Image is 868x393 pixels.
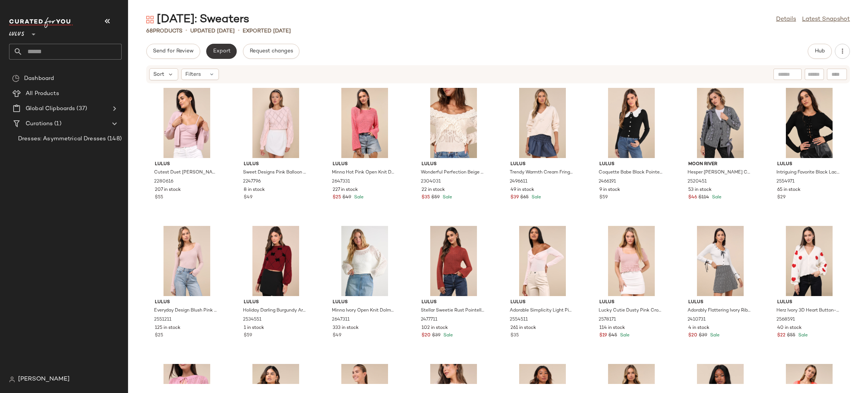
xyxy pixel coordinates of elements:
span: 102 in stock [422,325,448,332]
img: 12098961_2496611.jpg [504,88,581,158]
span: $59 [599,194,608,201]
img: 11032021_2247796.jpg [238,88,314,158]
span: 125 in stock [155,325,180,332]
span: Lulus [599,161,663,168]
span: Hesper [PERSON_NAME] Cable Knit Lace-Up Cardigan Sweater [688,169,752,176]
span: 9 in stock [599,187,620,193]
span: Dresses: Asymmetrical Dresses [18,135,106,143]
span: 65 in stock [777,187,801,193]
span: 2466191 [599,178,616,185]
span: Hub [815,48,825,54]
span: 8 in stock [244,187,265,193]
span: $19 [599,332,607,339]
span: Lucky Cutie Dusty Pink Crochet Short Sleeve Sweater Top [599,307,663,314]
span: 2534551 [243,316,261,323]
div: Products [146,27,182,35]
span: Lulus [9,26,24,39]
span: Sale [619,333,630,338]
span: Moon River [688,161,752,168]
img: 12590021_2280616.jpg [149,88,225,158]
span: $49 [244,194,252,201]
span: $25 [155,332,163,339]
span: Minna Ivory Open Knit Dolman Sleeve Sweater [332,307,396,314]
span: Adorable Simplicity Light Pink One-Shoulder Sweater Top [510,307,574,314]
span: 227 in stock [333,187,358,193]
img: 12271681_2551211.jpg [149,226,225,296]
span: Sale [797,333,808,338]
span: Lulus [510,299,575,306]
span: Lulus [599,299,663,306]
span: 22 in stock [422,187,445,193]
span: Lulus [244,161,308,168]
span: Lulus [333,161,397,168]
span: Herz Ivory 3D Heart Button-Up Cardigan Sweater [776,307,840,314]
span: $39 [432,332,440,339]
span: Stellar Sweetie Rust Pointelle Knit Hooded Sweater Top [421,307,485,314]
span: Intriguing Favorite Black Lace-Up Sweater Top [776,169,840,176]
span: $55 [155,194,163,201]
img: 12364741_2578171.jpg [593,226,669,296]
img: 12279481_2554511.jpg [504,226,581,296]
span: Sale [530,195,541,200]
span: $49 [333,332,341,339]
span: Sweet Designs Pink Balloon Sleeve Diamond Sweater [243,169,307,176]
span: Adorably Flattering Ivory Ribbed Ruffled Bow Sweater Top [688,307,752,314]
span: 2647331 [332,178,350,185]
span: Send for Review [153,48,194,54]
span: 2551211 [154,316,171,323]
span: Sort [153,71,164,78]
span: 2647311 [332,316,350,323]
span: • [238,26,240,35]
span: 2554971 [776,178,795,185]
span: $35 [510,332,519,339]
span: Sale [441,195,452,200]
span: Curations [26,120,53,128]
img: cfy_white_logo.C9jOOHJF.svg [9,17,73,28]
span: 2304031 [421,178,441,185]
div: [DATE]: Sweaters [146,12,249,27]
span: $35 [422,194,430,201]
span: Request changes [249,48,293,54]
span: $46 [688,194,697,201]
span: All Products [26,89,59,98]
span: $39 [510,194,519,201]
span: Coquette Babe Black Pointelle [PERSON_NAME] Pan Collar Cardigan [599,169,663,176]
span: $29 [777,194,785,201]
span: 114 in stock [599,325,625,332]
span: Everyday Design Blush Pink Long Sleeve Top [154,307,218,314]
span: Export [212,48,230,54]
button: Send for Review [146,44,200,59]
img: 11867201_2410731.jpg [682,226,758,296]
span: 1 in stock [244,325,264,332]
span: Minna Hot Pink Open Knit Dolman Sleeve Sweater [332,169,396,176]
span: $59 [431,194,440,201]
img: 12166101_2534551.jpg [238,226,314,296]
button: Request changes [243,44,300,59]
span: 2496611 [510,178,527,185]
span: 49 in stock [510,187,534,193]
img: 2647311_2_01_hero_Retakes_2025-08-05.jpg [327,226,403,296]
span: Sale [353,195,364,200]
img: 12273881_2520451.jpg [682,88,758,158]
img: 11200341_2304031.jpg [416,88,492,158]
span: 2578171 [599,316,616,323]
span: 40 in stock [777,325,802,332]
span: $59 [244,332,252,339]
a: Latest Snapshot [802,15,850,24]
p: updated [DATE] [190,27,235,35]
span: Wonderful Perfection Beige Pointelle Ruffled Lace Sweater [421,169,485,176]
img: 12397721_2568591.jpg [771,226,847,296]
span: 2554511 [510,316,528,323]
span: 53 in stock [688,187,712,193]
span: $49 [342,194,351,201]
a: Details [776,15,796,24]
img: 11943901_2466191.jpg [593,88,669,158]
span: $25 [333,194,341,201]
span: Lulus [688,299,752,306]
p: Exported [DATE] [243,27,291,35]
span: $65 [520,194,529,201]
span: Lulus [155,299,219,306]
span: $22 [777,332,785,339]
span: (148) [106,135,122,143]
button: Export [206,44,237,59]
